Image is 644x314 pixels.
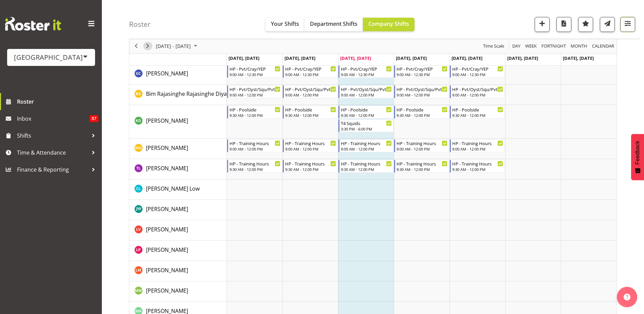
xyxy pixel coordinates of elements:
div: 9:00 AM - 12:00 PM [341,146,392,152]
div: HP - Training Hours [229,140,280,146]
a: [PERSON_NAME] [146,144,188,152]
a: [PERSON_NAME] [146,246,188,254]
td: Libby Pawley resource [129,241,227,261]
div: 9:30 AM - 12:00 PM [341,167,392,172]
button: Next [143,42,152,51]
span: Department Shifts [310,20,357,28]
div: Maia Garrett"s event - HP - Training Hours Begin From Friday, October 3, 2025 at 9:00:00 AM GMT+1... [450,139,505,152]
button: Add a new shift [535,17,550,32]
span: [DATE], [DATE] [507,55,538,61]
td: Taya Lewis resource [129,159,227,179]
div: Kaelah Dondero"s event - HP - Poolside Begin From Monday, September 29, 2025 at 9:30:00 AM GMT+13... [227,106,282,119]
span: [PERSON_NAME] [146,246,188,254]
div: HP - Pvt/Oyst/Squ/Pvt [452,86,503,92]
div: previous period [130,39,142,53]
span: [PERSON_NAME] [146,164,188,172]
div: 9:30 AM - 12:00 PM [229,112,280,118]
div: Bim Rajasinghe Rajasinghe Diyawadanage"s event - HP - Pvt/Oyst/Squ/Pvt Begin From Monday, Septemb... [227,85,282,98]
span: [DATE] - [DATE] [155,42,191,51]
div: Taya Lewis"s event - HP - Training Hours Begin From Thursday, October 2, 2025 at 9:30:00 AM GMT+1... [394,160,449,173]
div: 9:30 AM - 12:00 PM [397,112,447,118]
div: Maia Garrett"s event - HP - Training Hours Begin From Tuesday, September 30, 2025 at 9:00:00 AM G... [283,139,338,152]
div: Maia Garrett"s event - HP - Training Hours Begin From Monday, September 29, 2025 at 9:00:00 AM GM... [227,139,282,152]
a: [PERSON_NAME] [146,69,188,77]
div: HP - Pvt/Cray/YEP [285,65,336,72]
div: next period [142,39,153,53]
button: Your Shifts [265,18,305,31]
span: Inbox [17,114,90,124]
div: HP - Training Hours [341,140,392,146]
a: [PERSON_NAME] [146,225,188,233]
div: Argus Chay"s event - HP - Pvt/Cray/YEP Begin From Tuesday, September 30, 2025 at 9:00:00 AM GMT+1... [283,65,338,78]
span: [PERSON_NAME] [146,117,188,124]
a: [PERSON_NAME] [146,205,188,213]
div: HP - Pvt/Cray/YEP [397,65,447,72]
td: Maia Garrett resource [129,139,227,159]
div: 9:00 AM - 12:00 PM [452,92,503,98]
div: HP - Pvt/Oyst/Squ/Pvt [397,86,447,92]
div: Bim Rajasinghe Rajasinghe Diyawadanage"s event - HP - Pvt/Oyst/Squ/Pvt Begin From Thursday, Octob... [394,85,449,98]
div: 9:30 AM - 12:00 PM [285,167,336,172]
div: Bim Rajasinghe Rajasinghe Diyawadanage"s event - HP - Pvt/Oyst/Squ/Pvt Begin From Wednesday, Octo... [338,85,393,98]
div: HP - Pvt/Oyst/Squ/Pvt [341,86,392,92]
div: 9:00 AM - 12:30 PM [285,72,336,77]
button: Time Scale [482,42,505,51]
span: Shifts [17,130,88,141]
span: Fortnight [541,42,567,51]
div: 9:00 AM - 12:00 PM [341,92,392,98]
div: Argus Chay"s event - HP - Pvt/Cray/YEP Begin From Monday, September 29, 2025 at 9:00:00 AM GMT+13... [227,65,282,78]
span: [DATE], [DATE] [563,55,594,61]
div: HP - Poolside [285,106,336,113]
td: Lara Von Fintel resource [129,220,227,241]
span: [PERSON_NAME] [146,287,188,294]
div: 9:00 AM - 12:30 PM [452,72,503,77]
div: 9:00 AM - 12:00 PM [285,92,336,98]
span: [DATE], [DATE] [396,55,427,61]
div: 9:30 AM - 12:00 PM [285,112,336,118]
div: 9:00 AM - 12:00 PM [229,146,280,152]
div: 9:30 AM - 12:00 PM [397,167,447,172]
div: Argus Chay"s event - HP - Pvt/Cray/YEP Begin From Thursday, October 2, 2025 at 9:00:00 AM GMT+13:... [394,65,449,78]
div: HP - Training Hours [452,140,503,146]
div: HP - Training Hours [397,160,447,167]
img: Rosterit website logo [5,17,61,31]
div: Kaelah Dondero"s event - HP - Poolside Begin From Thursday, October 2, 2025 at 9:30:00 AM GMT+13:... [394,106,449,119]
td: Jenny Watts resource [129,200,227,220]
button: Timeline Day [511,42,522,51]
a: [PERSON_NAME] Low [146,185,200,193]
button: Highlight an important date within the roster. [578,17,593,32]
td: Bim Rajasinghe Rajasinghe Diyawadanage resource [129,85,227,105]
div: HP - Training Hours [285,140,336,146]
div: Taya Lewis"s event - HP - Training Hours Begin From Wednesday, October 1, 2025 at 9:30:00 AM GMT+... [338,160,393,173]
span: [PERSON_NAME] [146,205,188,213]
div: HP - Training Hours [229,160,280,167]
button: Send a list of all shifts for the selected filtered period to all rostered employees. [600,17,615,32]
div: HP - Training Hours [397,140,447,146]
div: Sep 29 - Oct 05, 2025 [153,39,201,53]
button: Feedback - Show survey [631,134,644,180]
div: 9:00 AM - 12:00 PM [452,146,503,152]
div: HP - Pvt/Oyst/Squ/Pvt [285,86,336,92]
span: Time Scale [482,42,505,51]
div: Taya Lewis"s event - HP - Training Hours Begin From Monday, September 29, 2025 at 9:30:00 AM GMT+... [227,160,282,173]
div: [GEOGRAPHIC_DATA] [14,52,88,63]
button: Company Shifts [363,18,415,31]
div: Argus Chay"s event - HP - Pvt/Cray/YEP Begin From Friday, October 3, 2025 at 9:00:00 AM GMT+13:00... [450,65,505,78]
div: 9:30 AM - 12:00 PM [341,112,392,118]
div: HP - Pvt/Cray/YEP [229,65,280,72]
span: [PERSON_NAME] Low [146,185,200,192]
div: HP - Pvt/Cray/YEP [452,65,503,72]
td: Kaelah Dondero resource [129,105,227,139]
span: Bim Rajasinghe Rajasinghe Diyawadanage [146,90,253,98]
h4: Roster [129,20,151,28]
button: Timeline Week [524,42,538,51]
div: 9:30 AM - 12:00 PM [229,167,280,172]
div: Taya Lewis"s event - HP - Training Hours Begin From Friday, October 3, 2025 at 9:30:00 AM GMT+13:... [450,160,505,173]
div: Kaelah Dondero"s event - T4 Squids Begin From Wednesday, October 1, 2025 at 3:30:00 PM GMT+13:00 ... [338,119,393,132]
div: HP - Training Hours [285,160,336,167]
div: HP - Pvt/Oyst/Squ/Pvt [229,86,280,92]
a: [PERSON_NAME] [146,266,188,274]
div: 3:30 PM - 6:00 PM [341,126,392,132]
td: Lily McDowall resource [129,261,227,281]
button: Fortnight [540,42,567,51]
